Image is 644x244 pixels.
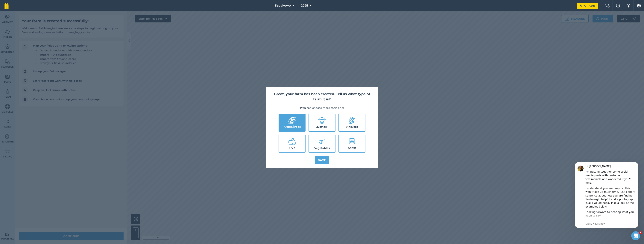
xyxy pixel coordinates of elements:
[605,4,610,7] img: Two speech bubbles overlapping with the left bubble in the forefront
[577,3,598,9] a: Upgrade
[279,135,305,152] label: Fruit
[339,114,365,131] label: Vineyard
[279,114,305,131] label: Arable/crops
[270,91,374,102] h2: Great, your farm has been created. Tell us what type of farm it is?
[309,135,335,152] label: Vegetables
[627,3,630,8] img: svg+xml;base64,PHN2ZyB4bWxucz0iaHR0cDovL3d3dy53My5vcmcvMjAwMC9zdmciIHdpZHRoPSIxNyIgaGVpZ2h0PSIxNy...
[631,231,640,240] iframe: Intercom live chat
[637,4,641,7] img: A cog icon
[270,106,374,110] p: (You can choose more than one)
[309,114,335,131] label: Livestock
[275,3,291,8] span: Szpakowo
[569,156,644,234] iframe: Intercom notifications message
[315,156,329,164] button: Save
[339,135,365,152] label: Other
[301,3,308,8] span: 2025
[616,4,620,7] img: A question mark icon
[4,3,9,9] img: fieldmargin Logo
[639,231,642,234] span: 3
